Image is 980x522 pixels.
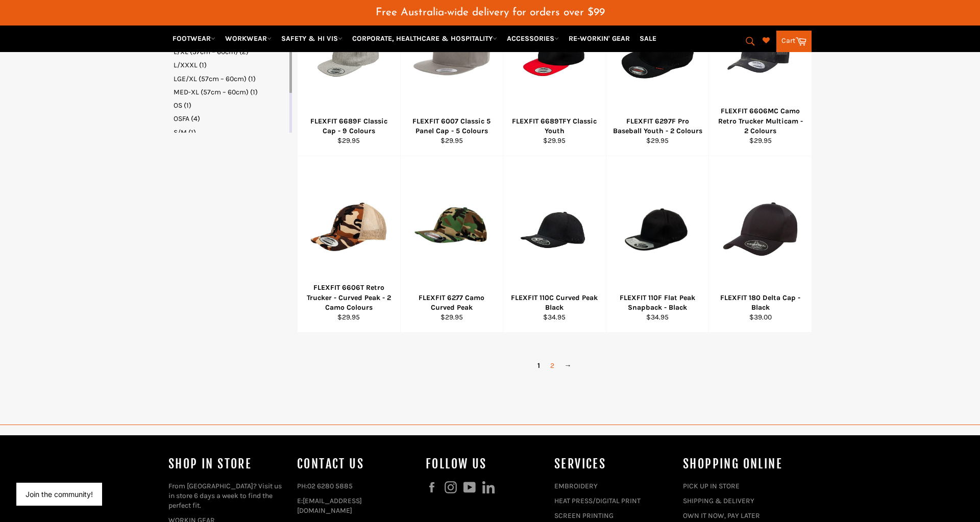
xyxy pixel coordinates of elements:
a: LGE/XL (57cm – 60cm) [174,74,287,84]
span: OSFA [174,114,189,123]
div: FLEXFIT 6007 Classic 5 Panel Cap - 5 Colours [407,116,497,136]
span: MED-XL (57cm – 60cm) [174,88,249,96]
a: [EMAIL_ADDRESS][DOMAIN_NAME] [297,496,362,515]
div: FLEXFIT 6297F Pro Baseball Youth - 2 Colours [612,116,702,136]
a: SHIPPING & DELIVERY [683,496,754,505]
a: FLEXFIT 110F Flat Peak Snapback - BlackFLEXFIT 110F Flat Peak Snapback - Black$34.95 [606,156,709,333]
a: L/XXXL [174,60,287,70]
div: FLEXFIT 110C Curved Peak Black [510,293,600,313]
span: OS [174,101,182,110]
div: FLEXFIT 6277 Camo Curved Peak [407,293,497,313]
div: FLEXFIT 6689TFY Classic Youth [510,116,600,136]
a: S/M [174,128,287,137]
div: FLEXFIT 6606MC Camo Retro Trucker Multicam - 2 Colours [716,106,805,136]
a: OS [174,101,287,110]
h4: Follow us [426,456,544,473]
h4: Contact Us [297,456,415,473]
a: FLEXFIT 110C Curved Peak BlackFLEXFIT 110C Curved Peak Black$34.95 [503,156,606,333]
span: (1) [248,74,256,83]
span: L/XXXL [174,61,198,69]
h4: Shop In Store [168,456,287,473]
p: E: [297,496,415,516]
span: 1 [532,358,545,373]
a: 2 [545,358,559,373]
span: S/M [174,128,187,137]
a: EMBROIDERY [554,482,598,490]
a: SCREEN PRINTING [554,511,614,520]
span: Free Australia-wide delivery for orders over $99 [376,7,605,18]
a: PICK UP IN STORE [683,482,740,490]
div: FLEXFIT 110F Flat Peak Snapback - Black [612,293,702,313]
a: HEAT PRESS/DIGITAL PRINT [554,496,641,505]
span: (1) [250,88,258,96]
div: FLEXFIT 180 Delta Cap - Black [716,293,805,313]
a: 02 6280 5885 [307,482,353,490]
a: SAFETY & HI VIS [277,30,347,47]
a: WORKWEAR [221,30,276,47]
a: MED-XL (57cm – 60cm) [174,87,287,97]
a: Cart [776,31,812,52]
a: SALE [635,30,660,47]
a: FLEXFIT 6606T Retro Trucker - Curved Peak - 2 Camo ColoursFLEXFIT 6606T Retro Trucker - Curved Pe... [297,156,400,333]
a: OWN IT NOW, PAY LATER [683,511,760,520]
span: (1) [199,61,207,69]
a: FLEXFIT 6277 Camo Curved PeakFLEXFIT 6277 Camo Curved Peak$29.95 [400,156,503,333]
button: Join the community! [26,490,93,499]
p: From [GEOGRAPHIC_DATA]? Visit us in store 6 days a week to find the perfect fit. [168,481,287,511]
a: ACCESSORIES [503,30,563,47]
h4: services [554,456,673,473]
a: RE-WORKIN' GEAR [565,30,634,47]
span: (1) [188,128,196,137]
h4: SHOPPING ONLINE [683,456,801,473]
a: OSFA [174,114,287,123]
div: FLEXFIT 6689F Classic Cap - 9 Colours [304,116,394,136]
a: → [559,358,577,373]
a: FLEXFIT 180 Delta Cap - BlackFLEXFIT 180 Delta Cap - Black$39.00 [708,156,812,333]
div: FLEXFIT 6606T Retro Trucker - Curved Peak - 2 Camo Colours [304,283,394,312]
span: LGE/XL (57cm – 60cm) [174,74,247,83]
span: (4) [191,114,200,123]
span: (1) [184,101,191,110]
a: CORPORATE, HEALTHCARE & HOSPITALITY [348,30,501,47]
a: FOOTWEAR [168,30,219,47]
p: PH: [297,481,415,491]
